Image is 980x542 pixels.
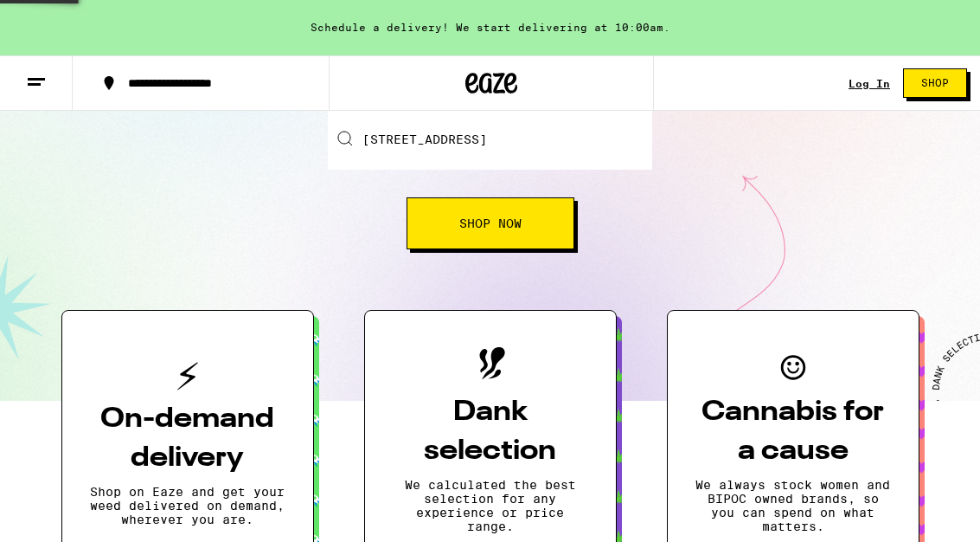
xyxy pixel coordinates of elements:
h3: On-demand delivery [90,400,285,478]
p: Shop on Eaze and get your weed delivered on demand, wherever you are. [90,485,285,526]
span: Shop Now [459,217,522,229]
button: Shop Now [407,197,574,249]
a: Shop [890,68,980,98]
h3: Cannabis for a cause [695,393,891,471]
p: We always stock women and BIPOC owned brands, so you can spend on what matters. [695,478,891,533]
span: Shop [921,78,949,88]
a: Log In [849,78,890,89]
h3: Dank selection [393,393,588,471]
p: We calculated the best selection for any experience or price range. [393,478,588,533]
button: Shop [903,68,967,98]
input: Enter your delivery address [328,109,652,170]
